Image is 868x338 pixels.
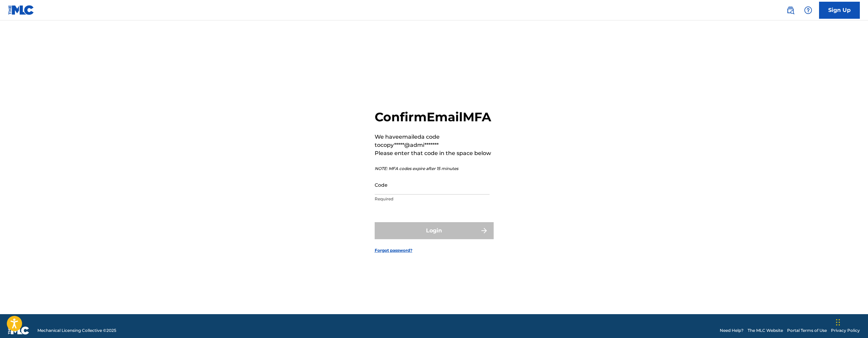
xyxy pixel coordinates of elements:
h2: Confirm Email MFA [375,109,494,125]
a: Privacy Policy [831,327,860,334]
div: Help [801,3,815,17]
img: logo [8,326,29,335]
img: help [804,6,812,14]
a: The MLC Website [748,327,783,334]
a: Sign Up [819,2,860,19]
img: search [786,6,795,14]
a: Forgot password? [375,247,412,253]
div: Drag [836,312,840,333]
span: Mechanical Licensing Collective © 2025 [37,327,116,334]
p: Please enter that code in the space below [375,149,494,157]
a: Portal Terms of Use [787,327,827,334]
a: Need Help? [720,327,744,334]
a: Public Search [784,3,797,17]
img: MLC Logo [8,5,34,15]
p: NOTE: MFA codes expire after 15 minutes [375,166,494,172]
iframe: Chat Widget [834,305,868,338]
p: Required [375,196,490,202]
